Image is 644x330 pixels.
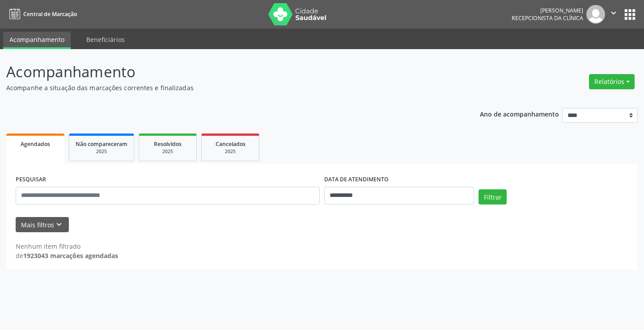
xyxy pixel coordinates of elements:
strong: 1923043 marcações agendadas [23,251,118,260]
div: 2025 [208,148,253,155]
div: Nenhum item filtrado [16,242,118,251]
span: Resolvidos [154,140,182,148]
label: DATA DE ATENDIMENTO [324,173,389,187]
button:  [605,5,622,24]
button: Filtrar [479,189,507,205]
label: PESQUISAR [16,173,46,187]
a: Central de Marcação [6,7,77,21]
span: Não compareceram [76,140,127,148]
span: Central de Marcação [23,10,77,18]
button: Relatórios [589,74,635,89]
button: apps [622,7,638,22]
p: Ano de acompanhamento [480,108,559,119]
div: de [16,251,118,260]
p: Acompanhe a situação das marcações correntes e finalizadas [6,83,448,92]
img: img [586,5,605,24]
span: Cancelados [216,140,246,148]
div: 2025 [76,148,127,155]
span: Recepcionista da clínica [512,14,583,22]
button: Mais filtroskeyboard_arrow_down [16,217,69,233]
div: 2025 [145,148,190,155]
i:  [609,8,619,18]
a: Acompanhamento [3,32,71,49]
a: Beneficiários [80,32,131,47]
i: keyboard_arrow_down [54,220,64,230]
span: Agendados [21,140,50,148]
div: [PERSON_NAME] [512,7,583,14]
p: Acompanhamento [6,61,448,83]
